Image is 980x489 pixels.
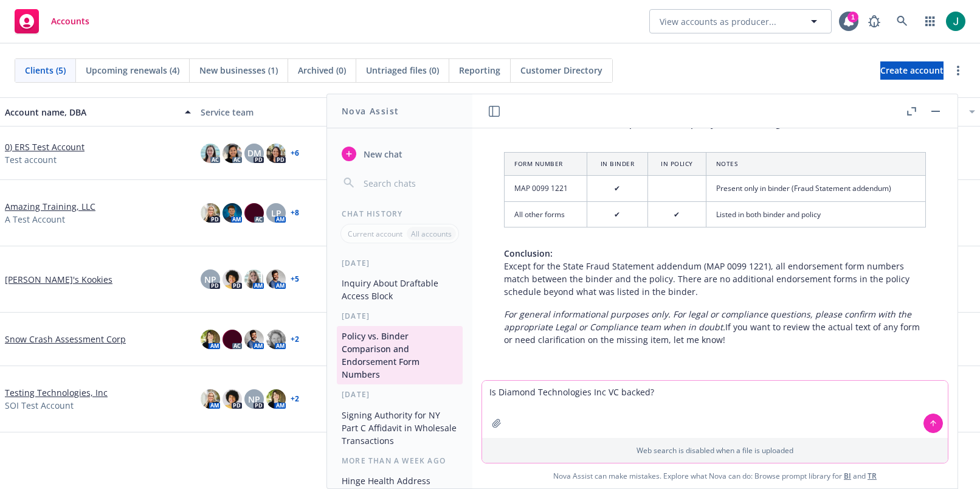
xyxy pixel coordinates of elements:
img: photo [244,269,264,289]
a: more [951,63,965,78]
textarea: Is Diamond Technologies Inc VC backed? [482,381,948,438]
a: BI [844,471,851,481]
img: photo [223,203,242,223]
img: photo [266,144,286,163]
span: New chat [361,148,402,161]
img: photo [266,389,286,409]
td: ✔ [587,201,648,227]
span: View accounts as producer... [660,15,776,28]
span: Reporting [459,64,500,77]
span: LP [271,207,281,220]
span: Archived (0) [298,64,346,77]
button: Signing Authority for NY Part C Affidavit in Wholesale Transactions [337,405,463,451]
img: photo [946,12,965,31]
a: + 8 [291,209,299,217]
button: Policy vs. Binder Comparison and Endorsement Form Numbers [337,326,463,384]
img: photo [201,144,220,163]
img: photo [244,330,264,349]
span: Nova Assist can make mistakes. Explore what Nova can do: Browse prompt library for and [477,463,953,488]
div: 1 [847,12,858,23]
span: DM [247,147,261,159]
img: photo [201,389,220,409]
td: All other forms [505,201,587,227]
a: Report a Bug [862,9,886,33]
em: For general informational purposes only. For legal or compliance questions, please confirm with t... [504,308,911,333]
a: Snow Crash Assessment Corp [5,333,126,345]
p: All accounts [411,229,452,239]
span: Untriaged files (0) [366,64,439,77]
div: [DATE] [327,389,472,400]
img: photo [223,269,242,289]
button: View accounts as producer... [649,9,832,33]
span: Customer Directory [520,64,602,77]
a: + 6 [291,150,299,157]
a: Amazing Training, LLC [5,200,95,213]
span: Clients (5) [25,64,66,77]
p: Web search is disabled when a file is uploaded [489,445,940,456]
img: photo [223,389,242,409]
a: + 2 [291,336,299,343]
span: Accounts [51,16,89,26]
span: NP [248,393,260,406]
p: Current account [348,229,402,239]
a: [PERSON_NAME]'s Kookies [5,273,112,286]
span: Upcoming renewals (4) [86,64,179,77]
td: ✔ [587,176,648,201]
img: photo [244,203,264,223]
span: New businesses (1) [199,64,278,77]
img: photo [223,330,242,349]
div: More than a week ago [327,456,472,466]
th: In Policy [647,153,706,176]
a: Create account [880,61,944,80]
button: Service team [196,97,392,127]
button: Inquiry About Draftable Access Block [337,273,463,306]
a: 0) ERS Test Account [5,140,85,153]
span: Test account [5,153,57,166]
div: Chat History [327,209,472,219]
td: ✔ [647,201,706,227]
img: photo [201,330,220,349]
a: Search [890,9,914,33]
a: Accounts [10,4,94,38]
td: Present only in binder (Fraud Statement addendum) [706,176,925,201]
th: Form Number [505,153,587,176]
img: photo [266,330,286,349]
img: photo [266,269,286,289]
div: Account name, DBA [5,106,178,119]
a: + 2 [291,395,299,403]
span: SOI Test Account [5,399,74,412]
a: TR [868,471,877,481]
img: photo [223,144,242,163]
span: Create account [880,59,944,82]
span: NP [204,273,216,286]
img: photo [201,203,220,223]
td: MAP 0099 1221 [505,176,587,201]
th: In Binder [587,153,648,176]
h1: Nova Assist [342,105,399,117]
a: Testing Technologies, Inc [5,386,108,399]
span: Conclusion: [504,248,553,259]
td: Listed in both binder and policy [706,201,925,227]
p: Except for the State Fraud Statement addendum (MAP 0099 1221), all endorsement form numbers match... [504,247,926,298]
div: [DATE] [327,311,472,321]
button: New chat [337,143,463,165]
p: If you want to review the actual text of any form or need clarification on the missing item, let ... [504,308,926,346]
div: Service team [201,106,387,119]
a: + 5 [291,276,299,283]
span: A Test Account [5,213,65,226]
th: Notes [706,153,925,176]
a: Switch app [918,9,942,33]
div: [DATE] [327,258,472,268]
input: Search chats [361,175,458,192]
